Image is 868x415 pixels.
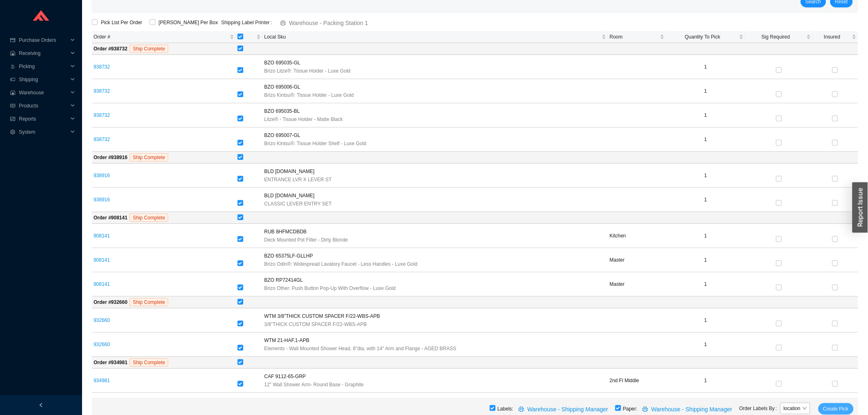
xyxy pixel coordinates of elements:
a: 932660 [94,342,110,347]
td: 1 [666,103,746,128]
span: Order # [94,33,228,41]
a: 908141 [94,281,110,287]
td: 1 [666,369,746,393]
label: Shipping Label Printer [221,17,275,28]
span: Insured [814,33,850,41]
span: Pick List Per Order [98,18,146,27]
a: 938732 [94,88,110,94]
span: Quantity To Pick [668,33,738,41]
span: Sig Required [747,33,804,41]
span: read [10,103,16,108]
span: setting [10,130,16,135]
strong: Order # 938732 [94,46,128,52]
td: 1 [666,224,746,248]
button: printerWarehouse - Shipping Manager [637,403,739,415]
span: BZO RP72414GL [264,276,303,284]
td: Master [608,248,666,272]
button: printerWarehouse - Packing Station 1 [275,17,375,28]
span: Warehouse [19,86,68,99]
span: Ship Complete [130,214,169,222]
td: 2nd Fl Middle [608,369,666,393]
span: Picking [19,60,68,73]
button: printerWarehouse - Shipping Manager [514,403,615,415]
span: Deck Mounted Pot Filler - Dirty Blonde [264,236,348,244]
span: Brizo Odin®: Widespread Lavatory Faucet - Less Handles - Luxe Gold [264,260,418,268]
a: 938916 [94,173,110,178]
span: Brizo Kintsu®: Tissue Holder - Luxe Gold [264,91,354,99]
span: Ship Complete [130,45,169,53]
td: 1 [666,188,746,212]
span: fund [10,116,16,121]
span: printer [519,406,526,413]
a: 938732 [94,112,110,118]
span: Receiving [19,47,68,60]
td: 1 [666,333,746,357]
span: Ship Complete [130,358,169,367]
span: Brizo Kintsu®: Tissue Holder Shelf - Luxe Gold [264,139,366,148]
span: printer [642,406,650,413]
strong: Order # 938916 [94,155,128,160]
span: BZO 695006-GL [264,83,300,91]
span: BLD [DOMAIN_NAME] [264,167,315,176]
span: BZO 695035-BL [264,107,300,115]
td: 1 [666,272,746,296]
span: CLASSIC LEVER ENTRY SET [264,200,331,208]
a: 938916 [94,197,110,203]
span: Ship Complete [130,298,169,306]
strong: Order # 934981 [94,360,128,365]
th: Room sortable [608,31,666,43]
span: WTM 3/8”THICK CUSTOM SPACER F/22-WBS-APB [264,312,380,320]
span: BZO 65375LF-GLLHP [264,252,313,260]
span: Reports [19,112,68,125]
span: left [39,403,43,408]
span: 3/8”THICK CUSTOM SPACER F/22-WBS-APB [264,320,367,328]
a: 938732 [94,137,110,142]
td: 1 [666,308,746,333]
strong: Order # 932660 [94,299,128,305]
span: Litze® - Tissue Holder - Matte Black [264,115,343,123]
a: 932660 [94,317,110,323]
span: location [783,403,806,414]
td: 1 [666,248,746,272]
span: BLD [DOMAIN_NAME] [264,192,315,200]
span: Brizo Litze®: Tissue Holder - Luxe Gold [264,67,350,75]
span: Brizo Other: Push Button Pop-Up With Overflow - Luxe Gold [264,284,395,292]
label: Order Labels By [739,403,780,414]
span: Warehouse - Shipping Manager [528,405,608,414]
th: Insured sortable [813,31,858,43]
th: Order # sortable [92,31,236,43]
span: WTM 21-HAF.1-APB [264,336,309,344]
span: Shipping [19,73,68,86]
th: Quantity To Pick sortable [666,31,746,43]
span: 12" Wall Shower Arm- Round Base - Graphite [264,381,364,389]
td: 1 [666,128,746,152]
span: Create Pick [823,405,849,413]
span: Elements - Wall Mounted Shower Head, 8"dia, with 14" Arm and Flange - AGED BRASS [264,344,456,353]
th: [object Object] sortable [236,31,263,43]
td: Kitchen [608,224,666,248]
span: BZO 695007-GL [264,131,300,139]
span: Ship Complete [130,153,169,162]
a: 934981 [94,378,110,383]
span: RUB 8HFMCDBDB [264,228,306,236]
a: 908141 [94,233,110,239]
span: [PERSON_NAME] Per Box [155,18,222,27]
a: 908141 [94,257,110,263]
span: Warehouse - Shipping Manager [651,405,732,414]
span: Products [19,99,68,112]
span: Local Sku [264,33,600,41]
span: ENTRANCE LVR X LEVER ST [264,176,331,184]
span: CAF 9112-65-GRP [264,372,306,381]
span: Room [610,33,658,41]
td: 1 [666,55,746,79]
td: 1 [666,79,746,103]
span: BZO 695035-GL [264,59,300,67]
th: Sig Required sortable [745,31,812,43]
span: credit-card [10,38,16,43]
td: 1 [666,164,746,188]
span: Purchase Orders [19,34,68,47]
span: System [19,125,68,139]
th: Local Sku sortable [263,31,608,43]
button: Create Pick [818,403,854,415]
a: 938732 [94,64,110,70]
